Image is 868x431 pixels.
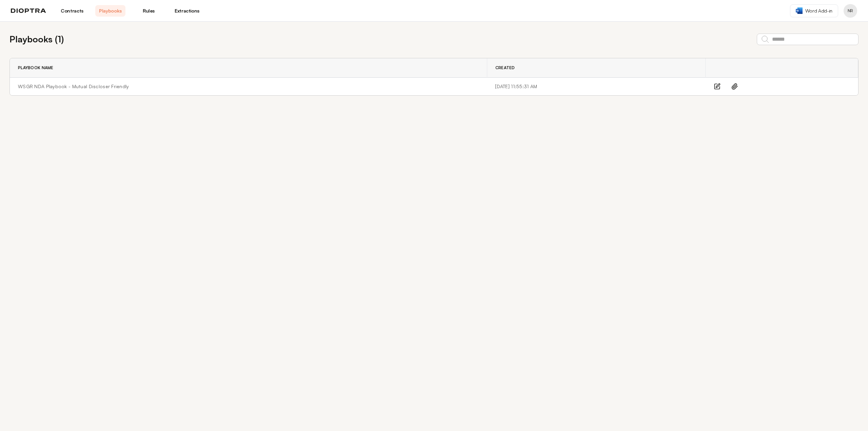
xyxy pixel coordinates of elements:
[11,8,46,13] img: logo
[487,78,706,96] td: [DATE] 11:55:31 AM
[134,5,164,17] a: Rules
[844,4,857,18] button: Profile menu
[796,7,803,14] img: word
[18,65,54,71] span: Playbook Name
[18,83,129,90] a: WSGR NDA Playbook - Mutual Discloser Friendly
[9,33,64,46] h2: Playbooks ( 1 )
[790,4,838,17] a: Word Add-in
[95,5,125,17] a: Playbooks
[805,7,832,14] span: Word Add-in
[57,5,87,17] a: Contracts
[495,65,515,71] span: Created
[172,5,202,17] a: Extractions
